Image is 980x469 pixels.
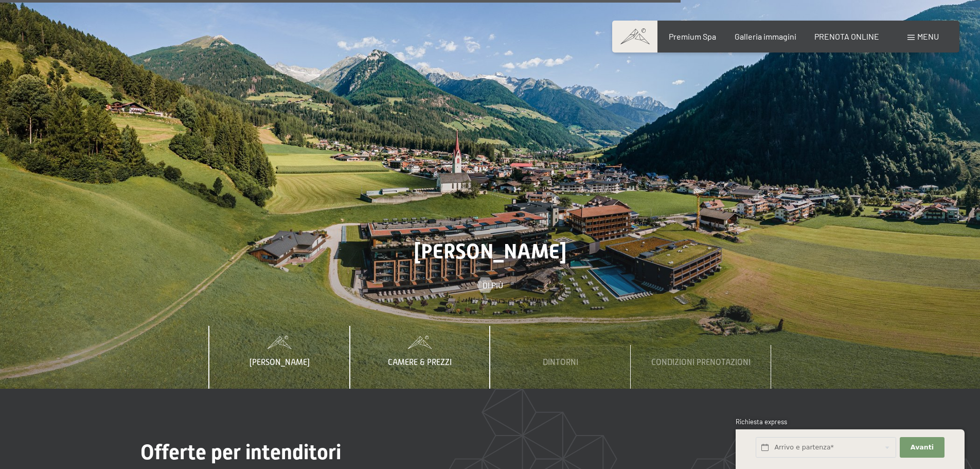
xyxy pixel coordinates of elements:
[250,358,310,367] span: [PERSON_NAME]
[388,358,452,367] span: Camere & Prezzi
[483,280,503,291] span: Di più
[140,440,341,464] span: Offerte per intenditori
[911,443,934,452] span: Avanti
[543,358,578,367] span: Dintorni
[917,31,939,41] span: Menu
[900,437,944,458] button: Avanti
[651,358,751,367] span: Condizioni prenotazioni
[735,31,796,41] a: Galleria immagini
[736,418,787,426] span: Richiesta express
[669,31,716,41] a: Premium Spa
[477,280,503,291] a: Di più
[414,239,566,264] span: [PERSON_NAME]
[814,31,879,41] a: PRENOTA ONLINE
